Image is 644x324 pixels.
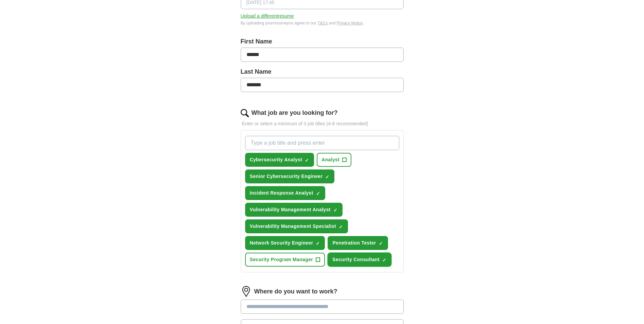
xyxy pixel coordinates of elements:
span: Senior Cybersecurity Engineer [250,173,323,180]
span: Cybersecurity Analyst [250,156,302,163]
span: ✓ [316,191,320,196]
a: T&Cs [317,21,328,25]
span: Vulnerability Management Analyst [250,206,331,213]
button: Vulnerability Management Specialist✓ [245,219,348,233]
button: Upload a differentresume [241,13,294,20]
span: Penetration Tester [332,239,376,247]
div: By uploading your resume you agree to our and . [241,20,404,26]
label: What job are you looking for? [252,108,338,118]
span: Analyst [321,156,339,163]
span: Network Security Engineer [250,239,313,247]
button: Network Security Engineer✓ [245,236,325,250]
span: ✓ [305,158,309,163]
span: ✓ [382,257,386,263]
span: ✓ [333,208,337,213]
button: Penetration Tester✓ [328,236,388,250]
button: Vulnerability Management Analyst✓ [245,203,343,217]
label: Last Name [241,67,404,76]
span: Vulnerability Management Specialist [250,223,336,230]
span: ✓ [325,174,329,180]
button: Security Consultant✓ [328,253,391,267]
button: Senior Cybersecurity Engineer✓ [245,169,335,183]
button: Cybersecurity Analyst✓ [245,153,314,167]
a: Privacy Notice [337,21,363,25]
img: location.png [241,286,252,297]
input: Type a job title and press enter [245,136,399,150]
button: Analyst [317,153,351,167]
span: ✓ [339,224,343,230]
span: ✓ [379,241,383,246]
button: Incident Response Analyst✓ [245,186,325,200]
img: search.png [241,109,249,117]
p: Enter or select a minimum of 3 job titles (4-8 recommended) [241,120,404,127]
span: ✓ [316,241,320,246]
label: Where do you want to work? [254,287,337,296]
button: Security Program Manager [245,253,325,267]
label: First Name [241,37,404,46]
span: Security Program Manager [250,256,313,263]
span: Security Consultant [332,256,380,263]
span: Incident Response Analyst [250,190,313,197]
